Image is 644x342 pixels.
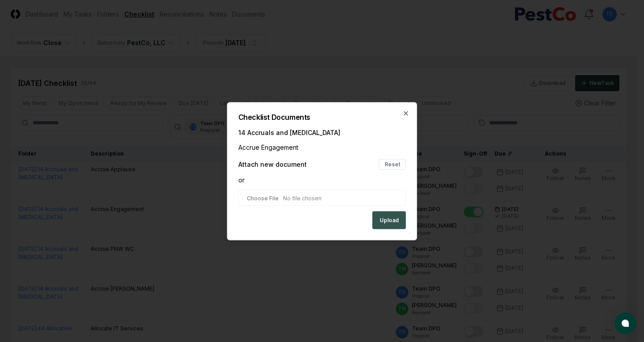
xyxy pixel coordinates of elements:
[238,142,406,152] div: Accrue Engagement
[238,175,406,184] div: or
[379,159,406,169] button: Reset
[238,160,307,169] div: Attach new document
[373,211,406,229] button: Upload
[238,127,406,137] div: 14 Accruals and [MEDICAL_DATA]
[238,113,406,120] h2: Checklist Documents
